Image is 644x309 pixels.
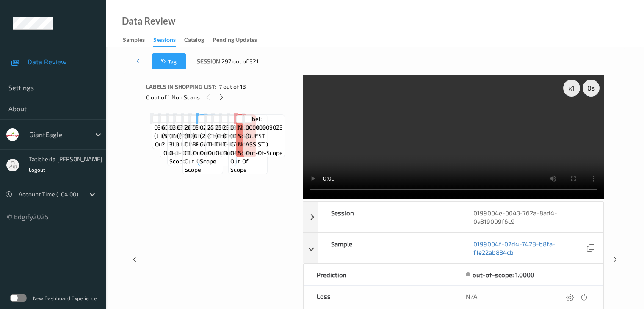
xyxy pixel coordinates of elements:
span: Labels in shopping list: [146,83,216,91]
span: non-scan [238,140,254,157]
div: Data Review [122,17,175,25]
span: Session: [197,57,221,66]
span: out-of-scope [163,149,200,157]
a: Samples [123,34,153,46]
span: out-of-scope [155,140,192,149]
span: out-of-scope [208,149,245,157]
div: 0 s [583,80,600,97]
a: 0199004f-02d4-7428-b8fa-f1e22ab834cb [473,240,585,257]
span: Label: 00000009023 (GUEST ASSIST ) [246,115,283,149]
span: Label: 25083700000 (CHKN THIGHS ) [223,115,260,149]
button: Tag [152,53,186,69]
span: Label: 66529000142 (STRAWBERRY 2LB. ) [162,115,202,149]
div: Session0199004e-0043-762a-8ad4-0a319009f6c9 [303,202,603,232]
div: out-of-scope: 1.0000 [473,270,534,279]
div: x 1 [563,80,580,97]
span: Label: 02047112019 (2% MILK GALLON ) [200,115,235,149]
a: Catalog [184,34,213,46]
span: Label: 25083700000 (CHKN THIGHS ) [207,115,245,149]
div: Pending Updates [213,36,257,46]
div: Sessions [153,36,176,47]
span: out-of-scope [246,149,283,157]
div: Catalog [184,36,204,46]
span: Label: 03338314621 (IMPORTED 3LB NAVEL) [169,115,206,149]
div: Prediction [304,264,453,285]
a: Pending Updates [213,34,265,46]
span: out-of-scope [223,149,260,157]
div: 0199004e-0043-762a-8ad4-0a319009f6c9 [461,202,603,232]
span: 297 out of 321 [221,57,259,66]
span: out-of-scope [230,157,265,174]
span: Label: 26772500000 (ROLL DINNER 12 CT.) [185,115,221,157]
span: out-of-scope [200,149,235,166]
div: Session [318,202,461,232]
div: N/A [466,292,590,303]
div: 0 out of 1 Non Scans [146,92,297,102]
div: Sample0199004f-02d4-7428-b8fa-f1e22ab834cb [303,233,603,263]
span: 7 out of 13 [219,83,246,91]
span: Label: 01626401105 (IC CAKE CARVEL ORE) [230,115,265,157]
span: Label: 07590000225 ([PERSON_NAME] ) [177,115,224,149]
span: out-of-scope [169,149,206,166]
span: Label: 25083700000 (CHKN THIGHS ) [215,115,252,149]
a: Sessions [153,34,184,47]
span: out-of-scope [216,149,252,157]
span: Label: 03003494964 (LIME 2 LB ) [154,115,193,140]
span: Label: 03003494490 (GE CF LARGE BROWN ) [192,115,231,149]
span: out-of-scope [185,157,221,174]
span: out-of-scope [193,149,230,157]
span: Label: Non-Scan [238,115,254,140]
div: Samples [123,36,145,46]
div: Sample [318,233,461,263]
